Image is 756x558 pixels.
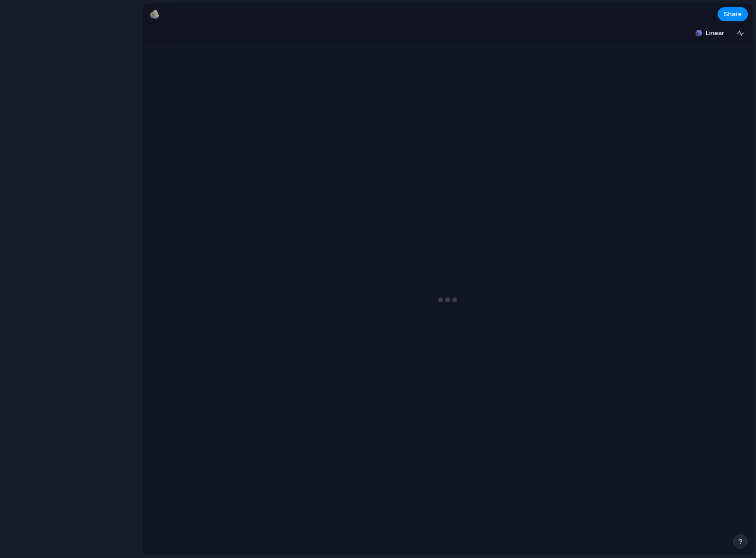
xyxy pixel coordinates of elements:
[724,9,742,19] span: Share
[692,26,728,40] button: Linear
[147,7,162,22] button: 🪨
[706,28,724,38] span: Linear
[149,8,160,20] div: 🪨
[718,7,748,21] button: Share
